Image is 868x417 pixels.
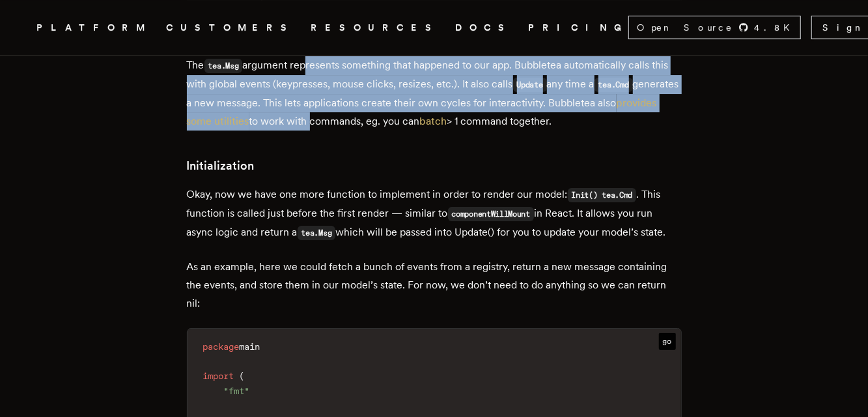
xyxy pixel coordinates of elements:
button: RESOURCES [311,20,440,36]
span: "fmt" [224,386,250,396]
span: import [203,371,234,381]
span: main [240,341,260,352]
span: package [203,341,240,352]
p: Okay, now we have one more function to implement in order to render our model: . This function is... [187,185,682,242]
a: batch [420,115,447,127]
code: Init() tea.Cmd [568,188,637,202]
span: ( [240,371,245,381]
span: 4.8 K [754,21,798,34]
p: A quick recap: the function is called with a , which can be anything at all. The argument represe... [187,37,682,131]
p: As an example, here we could fetch a bunch of events from a registry, return a new message contai... [187,258,682,313]
code: componentWillMount [448,207,535,221]
code: tea.Msg [204,59,243,73]
h3: Initialization [187,157,682,175]
a: provides some utilities [187,97,657,127]
code: tea.Msg [298,226,336,240]
a: CUSTOMERS [166,20,295,36]
span: go [659,333,676,350]
code: Update [513,78,547,92]
a: DOCS [455,20,512,36]
a: PRICING [528,20,628,36]
code: tea.Cmd [595,78,633,92]
button: PLATFORM [36,20,150,36]
span: Open Source [637,21,733,34]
